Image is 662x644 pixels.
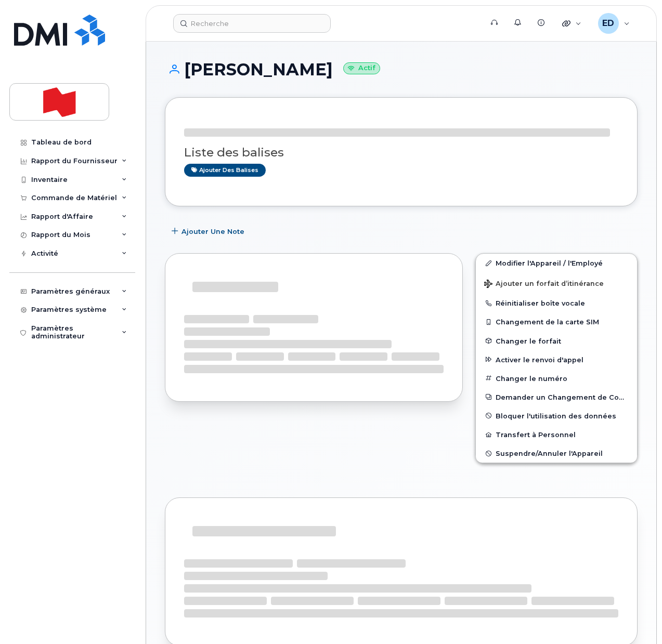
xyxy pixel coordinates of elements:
[476,332,637,350] button: Changer le forfait
[476,350,637,369] button: Activer le renvoi d'appel
[484,280,604,290] span: Ajouter un forfait d’itinérance
[476,272,637,294] button: Ajouter un forfait d’itinérance
[496,450,603,457] span: Suspendre/Annuler l'Appareil
[496,337,561,345] span: Changer le forfait
[165,60,638,78] h1: [PERSON_NAME]
[184,164,266,177] a: Ajouter des balises
[476,369,637,388] button: Changer le numéro
[476,388,637,406] button: Demander un Changement de Compte
[476,254,637,272] a: Modifier l'Appareil / l'Employé
[476,444,637,463] button: Suspendre/Annuler l'Appareil
[165,222,253,241] button: Ajouter une Note
[496,356,583,363] span: Activer le renvoi d'appel
[476,312,637,331] button: Changement de la carte SIM
[476,425,637,444] button: Transfert à Personnel
[181,227,244,236] span: Ajouter une Note
[476,406,637,425] button: Bloquer l'utilisation des données
[184,146,618,159] h3: Liste des balises
[343,62,380,74] small: Actif
[476,294,637,312] button: Réinitialiser boîte vocale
